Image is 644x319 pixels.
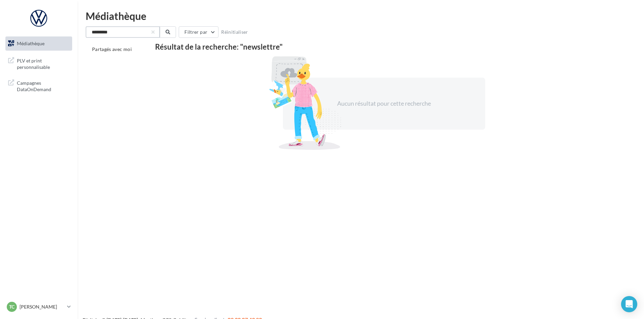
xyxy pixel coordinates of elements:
[92,46,132,52] span: Partagés avec moi
[20,303,64,310] p: [PERSON_NAME]
[4,36,74,51] a: Médiathèque
[4,53,74,73] a: PLV et print personnalisable
[5,300,72,313] a: TC [PERSON_NAME]
[17,56,69,71] span: PLV et print personnalisable
[179,26,218,38] button: Filtrer par
[9,303,14,310] span: TC
[218,28,251,36] button: Réinitialiser
[17,78,69,93] span: Campagnes DataOnDemand
[337,100,431,107] span: Aucun résultat pour cette recherche
[155,43,613,51] div: Résultat de la recherche: "newslettre"
[4,76,74,96] a: Campagnes DataOnDemand
[86,11,636,21] div: Médiathèque
[621,296,637,312] div: Open Intercom Messenger
[17,41,45,46] span: Médiathèque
